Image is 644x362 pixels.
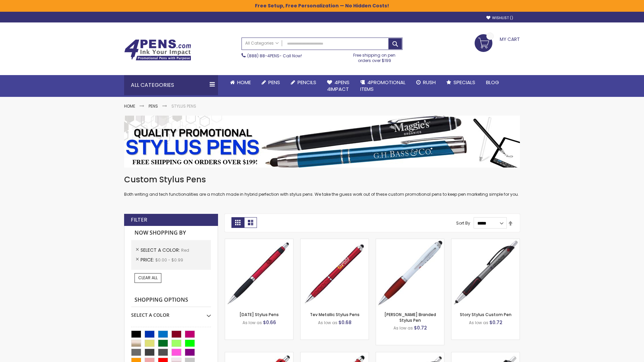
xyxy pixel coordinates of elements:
[486,15,513,20] a: Wishlist
[263,319,276,326] span: $0.66
[451,239,520,244] a: Story Stylus Custom Pen-Red
[135,273,161,283] a: Clear All
[149,103,158,109] a: Pens
[456,220,470,226] label: Sort By
[155,257,183,263] span: $0.00 - $0.99
[486,79,499,86] span: Blog
[346,50,403,63] div: Free shipping on pen orders over $199
[384,312,436,323] a: [PERSON_NAME] Branded Stylus Pen
[225,239,293,307] img: Epiphany Stylus Pens-Red
[181,247,189,253] span: Red
[256,75,285,90] a: Pens
[141,247,181,253] span: Select A Color
[451,239,520,307] img: Story Stylus Custom Pen-Red
[247,53,302,59] span: - Call Now!
[451,352,520,358] a: Souvenir® Anthem Stylus Pen-Red
[243,320,262,325] span: As low as
[225,239,293,244] a: Epiphany Stylus Pens-Red
[225,352,293,358] a: Pearl Element Stylus Pens-Red
[124,174,520,197] div: Both writing and tech functionalities are a match made in hybrid perfection with stylus pens. We ...
[131,293,211,307] strong: Shopping Options
[131,226,211,240] strong: Now Shopping by
[327,79,350,93] span: 4Pens 4impact
[460,312,512,317] a: Story Stylus Custom Pen
[469,320,488,325] span: As low as
[310,312,360,317] a: Tev Metallic Stylus Pens
[301,239,369,307] img: Tev Metallic Stylus Pens-Red
[338,319,352,326] span: $0.68
[414,324,427,331] span: $0.72
[481,75,504,90] a: Blog
[376,352,444,358] a: Souvenir® Emblem Stylus Pen-Red
[131,307,211,318] div: Select A Color
[318,320,337,325] span: As low as
[242,38,282,49] a: All Categories
[489,319,502,326] span: $0.72
[124,75,218,95] div: All Categories
[322,75,355,97] a: 4Pens4impact
[285,75,322,90] a: Pencils
[376,239,444,307] img: Ion White Branded Stylus Pen-Red
[453,79,475,86] span: Specials
[301,352,369,358] a: Custom Stylus Grip Pens-Red
[423,79,436,86] span: Rush
[138,275,158,281] span: Clear All
[411,75,441,90] a: Rush
[393,325,413,331] span: As low as
[247,53,279,59] a: (888) 88-4PENS
[441,75,481,90] a: Specials
[301,239,369,244] a: Tev Metallic Stylus Pens-Red
[360,79,406,93] span: 4PROMOTIONAL ITEMS
[131,216,147,224] strong: Filter
[245,41,279,46] span: All Categories
[239,312,279,317] a: [DATE] Stylus Pens
[376,239,444,244] a: Ion White Branded Stylus Pen-Red
[231,217,244,228] strong: Grid
[124,174,520,185] h1: Custom Stylus Pens
[124,103,135,109] a: Home
[124,116,520,168] img: Stylus Pens
[298,79,316,86] span: Pencils
[124,39,191,61] img: 4Pens Custom Pens and Promotional Products
[225,75,256,90] a: Home
[171,103,196,109] strong: Stylus Pens
[141,256,155,263] span: Price
[237,79,251,86] span: Home
[268,79,280,86] span: Pens
[355,75,411,97] a: 4PROMOTIONALITEMS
